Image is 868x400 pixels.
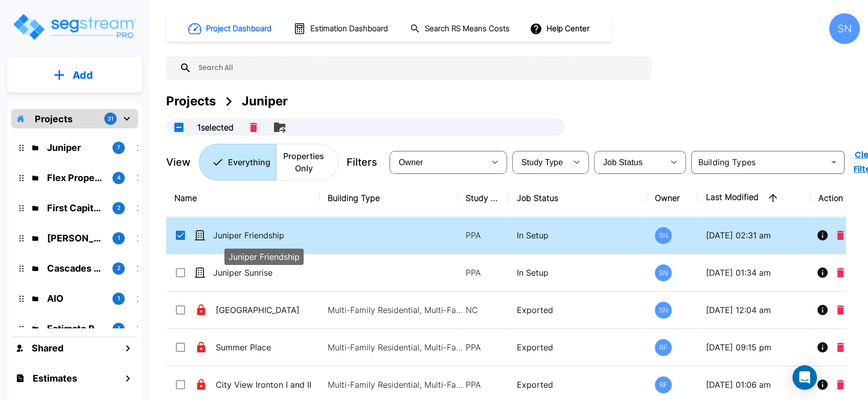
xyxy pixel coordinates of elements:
p: 4 [117,173,121,182]
button: Properties Only [276,144,338,181]
div: Platform [199,144,338,181]
p: Kessler Rental [47,231,104,245]
div: SN [655,302,672,319]
th: Last Modified [698,180,810,217]
th: Owner [647,180,698,217]
div: Projects [166,92,216,110]
div: RF [655,339,672,356]
img: Logo [12,12,137,41]
p: 31 [107,115,113,123]
p: Exported [517,304,638,316]
p: [DATE] 02:31 am [706,229,802,241]
p: PPA [466,266,500,279]
div: Select [596,148,664,176]
button: Add [7,60,142,90]
p: [DATE] 01:34 am [706,266,802,279]
button: Delete [833,337,848,358]
p: Exported [517,341,638,353]
p: View [166,154,191,170]
button: Info [812,337,833,358]
p: Summer Place [216,341,318,353]
th: Job Status [509,180,647,217]
p: In Setup [517,266,638,279]
button: Move [269,117,290,138]
button: Project Dashboard [184,17,277,40]
div: RF [655,376,672,393]
p: Flex Properties [47,171,104,185]
span: Study Type [521,158,563,167]
p: Juniper Friendship [213,229,315,241]
th: Name [166,180,319,217]
button: Search RS Means Costs [406,19,515,39]
p: Multi-Family Residential, Multi-Family Residential, Multi-Family Residential, Multi-Family Reside... [328,304,466,316]
p: Add [73,68,93,83]
p: Everything [228,156,270,168]
p: In Setup [517,229,638,241]
p: Cascades Cover Two LLC [47,261,104,275]
p: [DATE] 01:06 am [706,379,802,391]
span: Job Status [603,158,643,167]
button: Open [827,155,841,169]
p: 7 [117,143,120,152]
p: Exported [517,379,638,391]
p: 1 [118,294,120,303]
p: [GEOGRAPHIC_DATA] [216,304,318,316]
input: Search All [192,56,647,80]
div: Select [514,148,566,176]
p: [DATE] 12:04 am [706,304,802,316]
button: Delete [246,119,261,136]
p: Juniper [47,141,104,154]
p: PPA [466,379,500,391]
div: SN [655,264,672,281]
button: Delete [833,262,848,283]
button: Help Center [528,19,593,38]
h1: Shared [32,341,63,355]
th: Building Type [319,180,458,217]
button: UnSelectAll [169,117,189,138]
div: SN [829,13,860,44]
button: Delete [833,300,848,320]
p: Juniper Friendship [229,251,300,263]
div: Juniper [242,92,288,110]
p: Estimate Property [47,322,104,336]
h1: Estimation Dashboard [310,23,388,35]
p: NC [466,304,500,316]
p: Juniper Sunrise [213,266,315,279]
div: Open Intercom Messenger [792,365,817,390]
button: Info [812,374,833,395]
div: Select [392,148,485,176]
p: 1 [118,234,120,242]
p: Projects [35,112,73,126]
button: Everything [199,144,277,181]
input: Building Types [694,155,825,169]
div: SN [655,227,672,244]
h1: Estimates [33,371,77,385]
button: Delete [833,225,848,246]
p: 2 [117,264,121,273]
button: Info [812,225,833,246]
th: Study Type [458,180,509,217]
button: Estimation Dashboard [289,18,394,39]
p: PPA [466,229,500,241]
p: Properties Only [282,150,326,174]
p: 2 [117,204,121,212]
button: Delete [833,374,848,395]
p: 1 [118,324,120,333]
p: Multi-Family Residential, Multi-Family Residential, Multi-Family Residential, Multi-Family Reside... [328,379,466,391]
p: AIO [47,292,104,305]
span: Owner [399,158,423,167]
p: 1 selected [197,121,234,134]
p: [DATE] 09:15 pm [706,341,802,353]
p: City View Ironton I and II [216,379,318,391]
p: Multi-Family Residential, Multi-Family Residential, Multi-Family Residential, Multi-Family Reside... [328,341,466,353]
button: Info [812,300,833,320]
h1: Project Dashboard [206,23,271,35]
p: First Capital Advisors [47,201,104,215]
h1: Search RS Means Costs [425,23,510,35]
button: Info [812,262,833,283]
p: Filters [347,154,377,170]
p: PPA [466,341,500,353]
